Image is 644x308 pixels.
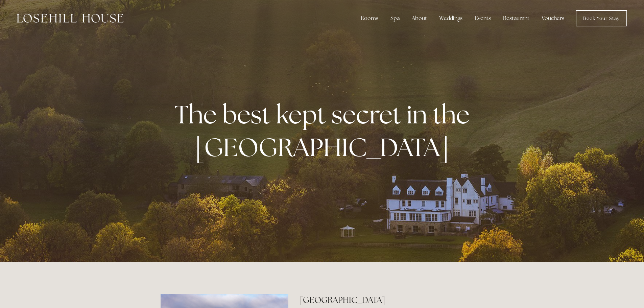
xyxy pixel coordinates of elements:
[300,294,483,306] h2: [GEOGRAPHIC_DATA]
[406,11,432,25] div: About
[174,98,475,164] strong: The best kept secret in the [GEOGRAPHIC_DATA]
[385,11,405,25] div: Spa
[536,11,570,25] a: Vouchers
[576,10,627,26] a: Book Your Stay
[434,11,468,25] div: Weddings
[17,14,123,23] img: Losehill House
[355,11,384,25] div: Rooms
[469,11,496,25] div: Events
[498,11,535,25] div: Restaurant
